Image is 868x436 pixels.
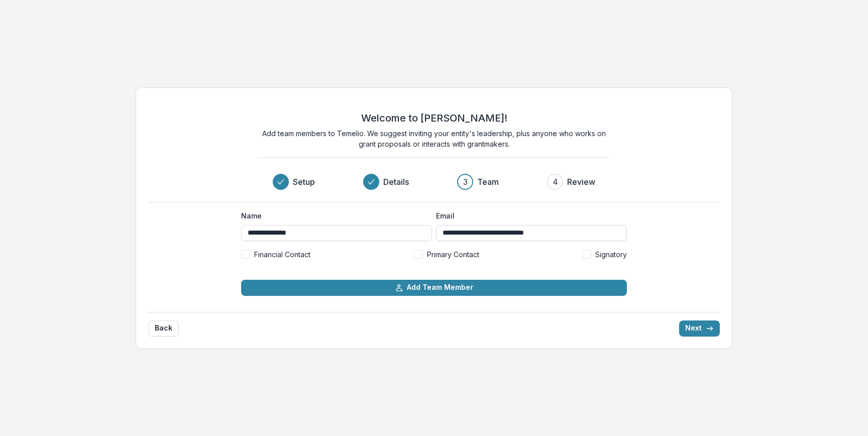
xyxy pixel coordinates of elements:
[477,176,499,188] h3: Team
[595,249,627,260] span: Signatory
[254,249,310,260] span: Financial Contact
[463,176,468,188] div: 3
[567,176,595,188] h3: Review
[436,210,621,221] label: Email
[383,176,409,188] h3: Details
[273,174,595,190] div: Progress
[427,249,479,260] span: Primary Contact
[241,280,627,296] button: Add Team Member
[148,320,179,337] button: Back
[553,176,558,188] div: 4
[258,128,610,149] p: Add team members to Temelio. We suggest inviting your entity's leadership, plus anyone who works ...
[361,112,507,124] h2: Welcome to [PERSON_NAME]!
[241,210,426,221] label: Name
[679,320,720,337] button: Next
[293,176,315,188] h3: Setup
